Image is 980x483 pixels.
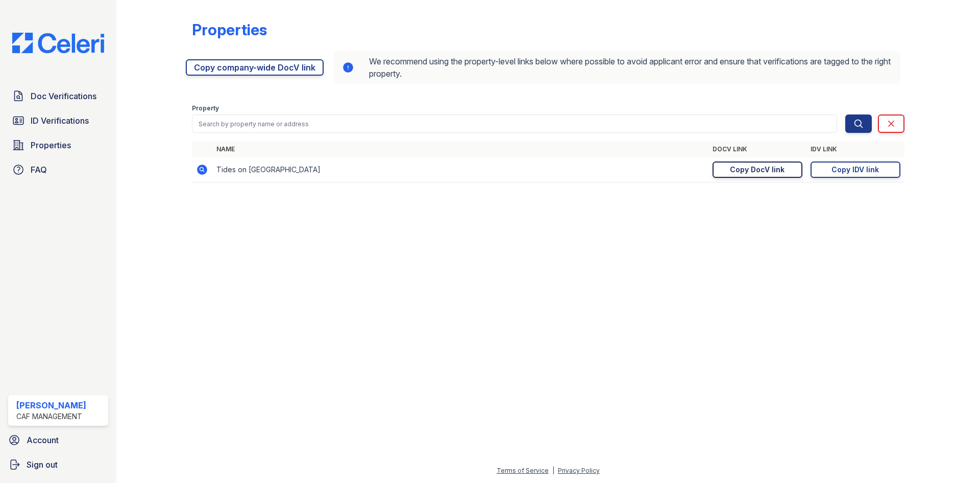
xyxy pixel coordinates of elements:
span: Doc Verifications [31,90,96,102]
img: CE_Logo_Blue-a8612792a0a2168367f1c8372b55b34899dd931a85d93a1a3d3e32e68fde9ad4.png [4,33,112,53]
a: Account [4,430,112,450]
input: Search by property name or address [192,114,837,133]
div: | [552,467,554,474]
a: Terms of Service [497,467,549,474]
div: We recommend using the property-level links below where possible to avoid applicant error and ens... [334,51,900,84]
a: Doc Verifications [8,86,108,106]
a: Copy DocV link [713,162,802,178]
div: [PERSON_NAME] [16,399,86,411]
div: Properties [192,20,267,39]
div: Copy DocV link [730,165,785,175]
span: Account [27,434,59,446]
a: Privacy Policy [558,467,600,474]
a: Sign out [4,454,112,475]
th: Name [212,141,708,157]
span: Properties [31,139,71,151]
th: DocV Link [708,141,806,157]
a: Copy company-wide DocV link [186,59,324,76]
a: Properties [8,135,108,155]
a: ID Verifications [8,110,108,131]
span: Sign out [27,458,58,471]
div: CAF Management [16,411,86,422]
a: FAQ [8,159,108,180]
div: Copy IDV link [831,165,879,175]
th: IDV Link [806,141,904,157]
a: Copy IDV link [811,162,900,178]
span: FAQ [31,164,47,176]
span: ID Verifications [31,114,89,127]
td: Tides on [GEOGRAPHIC_DATA] [212,157,708,182]
label: Property [192,104,219,112]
